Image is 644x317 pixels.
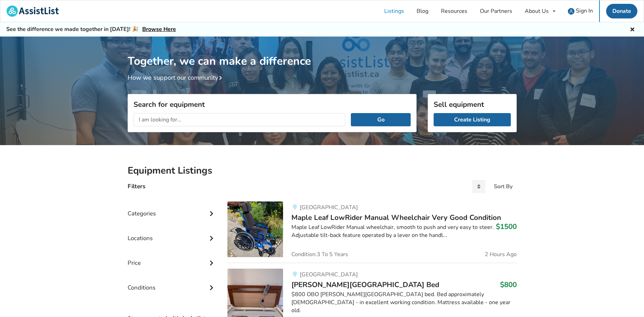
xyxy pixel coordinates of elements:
[525,8,549,14] div: About Us
[227,201,516,263] a: mobility-maple leaf lowrider manual wheelchair very good condition[GEOGRAPHIC_DATA]Maple Leaf Low...
[606,4,637,18] a: Donate
[128,196,217,221] div: Categories
[378,0,410,22] a: Listings
[434,113,511,126] a: Create Listing
[128,37,517,68] h1: Together, we can make a difference
[291,213,501,222] span: Maple Leaf LowRider Manual Wheelchair Very Good Condition
[351,113,410,126] button: Go
[128,221,217,245] div: Locations
[562,0,599,22] a: user icon Sign In
[435,0,474,22] a: Resources
[291,280,439,290] span: [PERSON_NAME][GEOGRAPHIC_DATA] Bed
[300,271,358,278] span: [GEOGRAPHIC_DATA]
[134,100,411,109] h3: Search for equipment
[6,26,176,33] h5: See the difference we made together in [DATE]! 🎉
[474,0,518,22] a: Our Partners
[134,113,346,126] input: I am looking for...
[227,201,283,257] img: mobility-maple leaf lowrider manual wheelchair very good condition
[500,280,517,289] h3: $800
[128,245,217,270] div: Price
[291,291,516,315] div: $800 OBO [PERSON_NAME][GEOGRAPHIC_DATA] bed. Bed approximately [DEMOGRAPHIC_DATA] - in excellent ...
[494,184,513,189] div: Sort By
[485,252,517,257] span: 2 Hours Ago
[128,182,145,190] h4: Filters
[300,204,358,211] span: [GEOGRAPHIC_DATA]
[410,0,435,22] a: Blog
[576,7,593,15] span: Sign In
[7,6,59,17] img: assistlist-logo
[128,165,517,177] h2: Equipment Listings
[291,252,348,257] span: Condition: 3 To 5 Years
[434,100,511,109] h3: Sell equipment
[291,223,516,239] div: Maple Leaf LowRider Manual wheelchair, smooth to push and very easy to steer. Adjustable tilt-bac...
[128,73,225,82] a: How we support our community
[496,222,517,231] h3: $1500
[128,270,217,295] div: Conditions
[568,8,574,15] img: user icon
[142,25,176,33] a: Browse Here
